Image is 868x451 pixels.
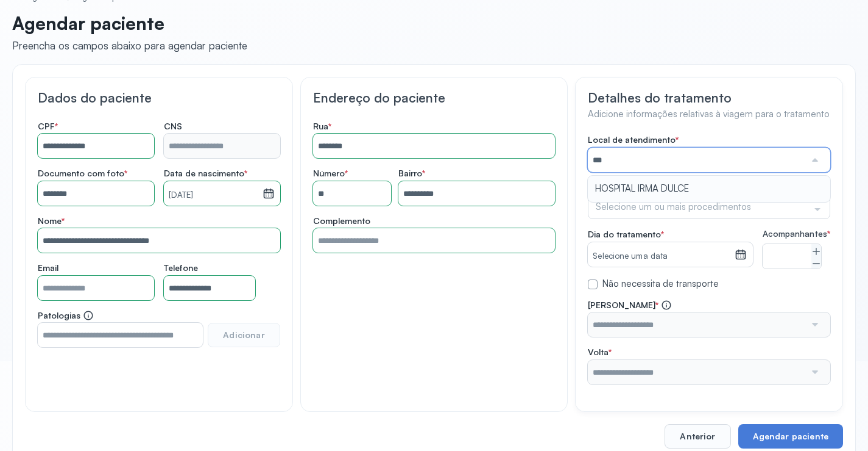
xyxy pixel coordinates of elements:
label: Não necessita de transporte [602,278,719,290]
div: Preencha os campos abaixo para agendar paciente [12,39,247,52]
p: Agendar paciente [12,12,247,34]
span: Data de nascimento [164,168,247,179]
span: CNS [164,121,182,132]
h4: Adicione informações relativas à viagem para o tratamento [588,109,830,120]
li: HOSPITAL IRMA DULCE [588,176,830,202]
span: Complemento [313,215,370,226]
button: Adicionar [208,323,280,347]
button: Agendar paciente [738,424,843,449]
span: Rua [313,121,331,132]
span: Local de atendimento [588,134,679,145]
span: Volta [588,347,612,358]
small: Selecione uma data [593,250,730,262]
h3: Detalhes do tratamento [588,90,830,106]
h3: Dados do paciente [38,90,280,106]
span: Selecione um ou mais procedimentos [596,200,751,213]
small: [DATE] [169,189,258,201]
span: Telefone [164,262,198,273]
span: Dia do tratamento [588,229,664,240]
span: Acompanhantes [763,229,830,239]
span: Nome [38,215,65,226]
span: Patologias [38,310,94,321]
span: CPF [38,121,58,132]
span: Bairro [398,168,425,179]
span: Número [313,168,348,179]
h3: Endereço do paciente [313,90,556,106]
button: Anterior [665,424,730,449]
span: [PERSON_NAME] [588,300,672,311]
span: Documento com foto [38,168,127,179]
span: Email [38,262,58,273]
